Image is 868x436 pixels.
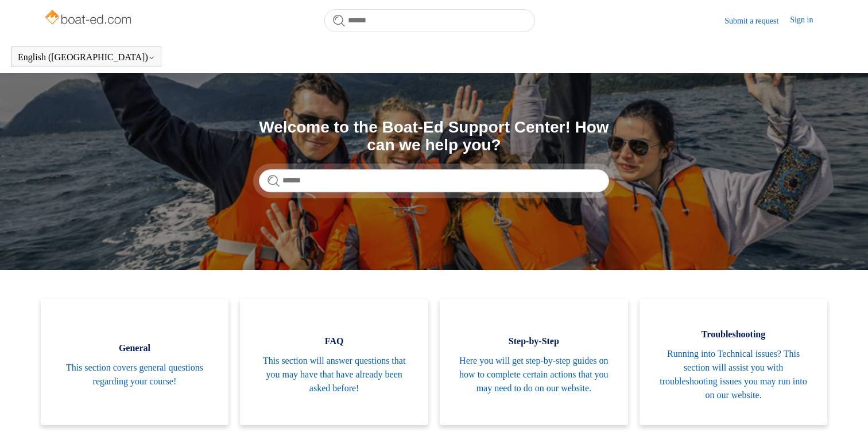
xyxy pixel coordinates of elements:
[259,119,609,154] h1: Welcome to the Boat-Ed Support Center! How can we help you?
[58,341,212,355] span: General
[790,14,824,28] a: Sign in
[240,299,428,425] a: FAQ This section will answer questions that you may have that have already been asked before!
[257,354,411,395] span: This section will answer questions that you may have that have already been asked before!
[324,9,535,32] input: Search
[640,299,828,425] a: Troubleshooting Running into Technical issues? This section will assist you with troubleshooting ...
[657,347,811,402] span: Running into Technical issues? This section will assist you with troubleshooting issues you may r...
[18,52,155,63] button: English ([GEOGRAPHIC_DATA])
[440,299,628,425] a: Step-by-Step Here you will get step-by-step guides on how to complete certain actions that you ma...
[457,334,611,348] span: Step-by-Step
[259,169,609,192] input: Search
[257,334,411,348] span: FAQ
[457,354,611,395] span: Here you will get step-by-step guides on how to complete certain actions that you may need to do ...
[44,7,135,30] img: Boat-Ed Help Center home page
[657,328,811,341] span: Troubleshooting
[58,361,212,388] span: This section covers general questions regarding your course!
[41,299,229,425] a: General This section covers general questions regarding your course!
[724,15,790,27] a: Submit a request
